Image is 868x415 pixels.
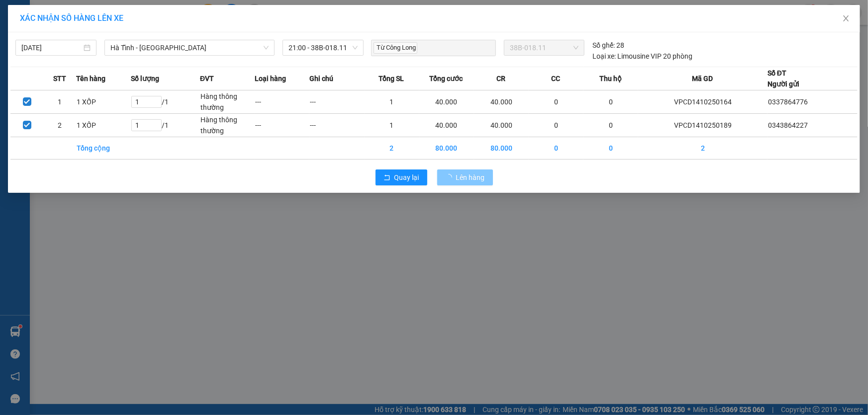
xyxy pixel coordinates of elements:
[419,114,474,137] td: 40.000
[445,174,456,181] span: loading
[842,14,850,22] span: close
[376,169,427,185] button: rollbackQuay lại
[592,40,615,51] span: Số ghế:
[474,90,529,114] td: 40.000
[583,90,638,114] td: 0
[474,114,529,137] td: 40.000
[76,137,131,160] td: Tổng cộng
[832,5,860,33] button: Close
[768,98,808,106] span: 0337864776
[200,114,255,137] td: Hàng thông thường
[496,73,505,84] span: CR
[529,114,583,137] td: 0
[43,114,76,137] td: 2
[53,73,66,84] span: STT
[76,73,105,84] span: Tên hàng
[419,90,474,114] td: 40.000
[131,73,159,84] span: Số lượng
[21,42,82,53] input: 14/10/2025
[583,137,638,160] td: 0
[583,114,638,137] td: 0
[638,90,768,114] td: VPCD1410250164
[474,137,529,160] td: 80.000
[592,40,624,51] div: 28
[255,90,309,114] td: ---
[309,73,333,84] span: Ghi chú
[255,73,286,84] span: Loại hàng
[200,73,214,84] span: ĐVT
[131,90,200,114] td: / 1
[551,73,560,84] span: CC
[289,40,358,55] span: 21:00 - 38B-018.11
[592,51,616,62] span: Loại xe:
[437,169,493,185] button: Lên hàng
[43,90,76,114] td: 1
[592,51,692,62] div: Limousine VIP 20 phòng
[365,114,419,137] td: 1
[20,13,123,23] span: XÁC NHẬN SỐ HÀNG LÊN XE
[379,73,404,84] span: Tổng SL
[131,114,200,137] td: / 1
[110,40,269,55] span: Hà Tĩnh - Hà Nội
[456,172,485,183] span: Lên hàng
[374,42,417,54] span: Từ Công Long
[309,90,364,114] td: ---
[309,114,364,137] td: ---
[768,68,799,89] div: Số ĐT Người gửi
[529,90,583,114] td: 0
[394,172,419,183] span: Quay lại
[384,174,390,182] span: rollback
[529,137,583,160] td: 0
[599,73,622,84] span: Thu hộ
[638,137,768,160] td: 2
[430,73,463,84] span: Tổng cước
[76,90,131,114] td: 1 XỐP
[255,114,309,137] td: ---
[365,137,419,160] td: 2
[638,114,768,137] td: VPCD1410250189
[419,137,474,160] td: 80.000
[76,114,131,137] td: 1 XỐP
[692,73,713,84] span: Mã GD
[510,40,579,55] span: 38B-018.11
[263,45,269,51] span: down
[365,90,419,114] td: 1
[768,121,808,129] span: 0343864227
[200,90,255,114] td: Hàng thông thường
